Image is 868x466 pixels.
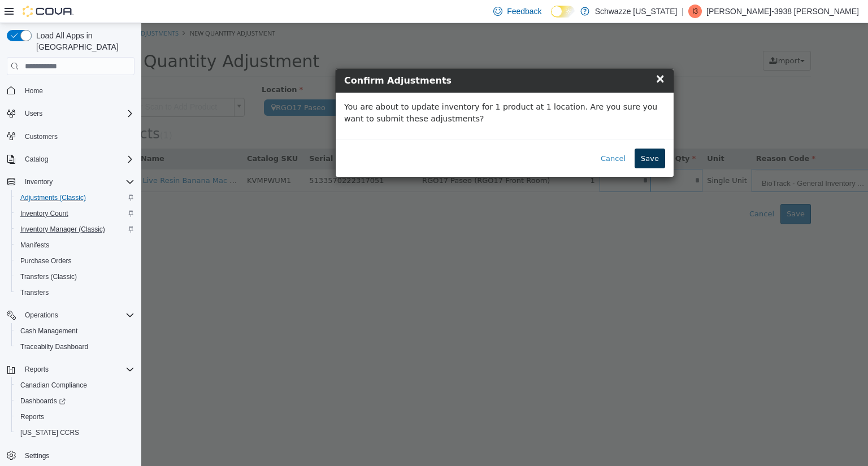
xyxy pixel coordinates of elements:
[692,5,698,18] span: I3
[20,412,44,421] span: Reports
[25,451,49,460] span: Settings
[2,128,139,145] button: Customers
[20,153,53,166] button: Catalog
[11,393,139,409] a: Dashboards
[11,206,139,221] button: Inventory Count
[595,5,678,18] p: Schwazze [US_STATE]
[16,426,134,439] span: Washington CCRS
[16,324,134,338] span: Cash Management
[16,191,134,204] span: Adjustments (Classic)
[514,49,524,62] span: ×
[16,223,134,236] span: Inventory Manager (Classic)
[551,6,575,18] input: Dark Mode
[11,221,139,237] button: Inventory Manager (Classic)
[2,82,139,98] button: Home
[16,270,134,284] span: Transfers (Classic)
[16,254,134,268] span: Purchase Orders
[16,191,90,204] a: Adjustments (Classic)
[2,362,139,377] button: Reports
[20,107,47,120] button: Users
[507,6,541,17] span: Feedback
[453,125,491,146] button: Cancel
[20,381,87,390] span: Canadian Compliance
[20,256,72,265] span: Purchase Orders
[20,428,79,437] span: [US_STATE] CCRS
[20,153,134,166] span: Catalog
[20,342,88,351] span: Traceabilty Dashboard
[11,339,139,355] button: Traceabilty Dashboard
[20,129,134,143] span: Customers
[20,130,62,143] a: Customers
[16,378,134,392] span: Canadian Compliance
[25,177,53,186] span: Inventory
[16,378,92,392] a: Canadian Compliance
[25,132,58,141] span: Customers
[203,78,524,102] p: You are about to update inventory for 1 product at 1 location. Are you sure you want to submit th...
[20,288,49,297] span: Transfers
[688,5,702,18] div: Isaac-3938 Holliday
[16,286,134,299] span: Transfers
[20,175,134,189] span: Inventory
[16,223,110,236] a: Inventory Manager (Classic)
[25,365,49,374] span: Reports
[20,308,63,322] button: Operations
[25,109,42,118] span: Users
[16,410,134,424] span: Reports
[20,175,57,189] button: Inventory
[16,426,84,439] a: [US_STATE] CCRS
[493,125,524,146] button: Save
[2,307,139,323] button: Operations
[20,363,53,376] button: Reports
[11,285,139,300] button: Transfers
[551,18,552,18] span: Dark Mode
[11,409,139,425] button: Reports
[2,106,139,121] button: Users
[25,155,48,164] span: Catalog
[23,6,73,17] img: Cova
[20,448,134,463] span: Settings
[11,253,139,269] button: Purchase Orders
[20,225,105,234] span: Inventory Manager (Classic)
[11,237,139,253] button: Manifests
[16,394,134,408] span: Dashboards
[11,425,139,441] button: [US_STATE] CCRS
[20,326,77,336] span: Cash Management
[16,238,134,252] span: Manifests
[20,193,86,202] span: Adjustments (Classic)
[20,107,134,120] span: Users
[706,5,859,18] p: [PERSON_NAME]-3938 [PERSON_NAME]
[20,272,77,281] span: Transfers (Classic)
[16,410,49,424] a: Reports
[16,207,134,220] span: Inventory Count
[16,324,82,338] a: Cash Management
[16,340,93,354] a: Traceabilty Dashboard
[2,174,139,190] button: Inventory
[25,311,58,320] span: Operations
[20,397,66,406] span: Dashboards
[2,447,139,464] button: Settings
[16,340,134,354] span: Traceabilty Dashboard
[203,51,524,64] h4: Confirm Adjustments
[32,30,134,53] span: Load All Apps in [GEOGRAPHIC_DATA]
[25,86,43,95] span: Home
[20,83,134,97] span: Home
[16,207,73,220] a: Inventory Count
[16,394,70,408] a: Dashboards
[11,323,139,339] button: Cash Management
[16,286,53,299] a: Transfers
[20,308,134,322] span: Operations
[20,209,68,218] span: Inventory Count
[11,377,139,393] button: Canadian Compliance
[16,238,54,252] a: Manifests
[16,254,76,268] a: Purchase Orders
[20,363,134,376] span: Reports
[20,84,47,98] a: Home
[2,151,139,167] button: Catalog
[20,449,54,463] a: Settings
[11,269,139,285] button: Transfers (Classic)
[20,241,49,250] span: Manifests
[682,5,684,18] p: |
[16,270,81,284] a: Transfers (Classic)
[11,190,139,206] button: Adjustments (Classic)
